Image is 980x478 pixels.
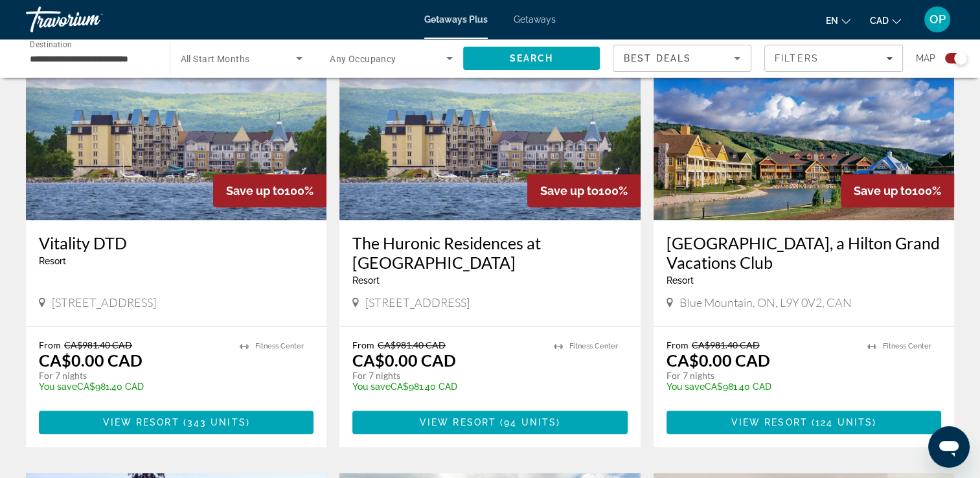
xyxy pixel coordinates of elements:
[352,370,540,381] p: For 7 nights
[870,16,889,26] span: CAD
[540,184,598,198] span: Save up to
[854,184,912,198] span: Save up to
[39,233,313,253] a: Vitality DTD
[352,339,374,350] span: From
[352,381,391,392] span: You save
[352,381,540,392] p: CA$981.40 CAD
[463,47,600,70] button: Search
[26,3,155,36] a: Travorium
[496,417,560,427] span: ( )
[667,275,694,286] span: Resort
[339,13,640,220] img: The Huronic Residences at Living Water
[679,295,852,310] span: Blue Mountain, ON, L9Y 0V2, CAN
[527,174,641,207] div: 100%
[667,381,854,392] p: CA$981.40 CAD
[667,350,770,370] p: CA$0.00 CAD
[504,417,556,427] span: 94 units
[255,342,304,350] span: Fitness Center
[514,14,556,25] a: Getaways
[808,417,876,427] span: ( )
[929,13,946,26] span: OP
[187,417,246,427] span: 343 units
[39,381,227,392] p: CA$981.40 CAD
[30,51,153,67] input: Select destination
[667,339,689,350] span: From
[424,14,488,25] a: Getaways Plus
[102,417,179,427] span: View Resort
[39,381,77,392] span: You save
[352,275,380,286] span: Resort
[352,350,456,370] p: CA$0.00 CAD
[920,6,954,33] button: User Menu
[226,184,284,198] span: Save up to
[181,54,250,64] span: All Start Months
[378,339,446,350] span: CA$981.40 CAD
[624,53,691,63] span: Best Deals
[815,417,872,427] span: 124 units
[883,342,931,350] span: Fitness Center
[928,426,970,468] iframe: Button to launch messaging window
[870,11,901,30] button: Change currency
[916,49,935,67] span: Map
[692,339,760,350] span: CA$981.40 CAD
[39,411,313,434] button: View Resort(343 units)
[826,16,838,26] span: en
[365,295,470,310] span: [STREET_ADDRESS]
[352,233,627,272] a: The Huronic Residences at [GEOGRAPHIC_DATA]
[39,350,142,370] p: CA$0.00 CAD
[731,417,808,427] span: View Resort
[624,51,740,66] mat-select: Sort by
[826,11,850,30] button: Change language
[667,370,854,381] p: For 7 nights
[764,45,903,72] button: Filters
[352,411,627,434] button: View Resort(94 units)
[420,417,496,427] span: View Resort
[39,256,66,266] span: Resort
[39,370,227,381] p: For 7 nights
[654,13,954,220] img: Blue Mountain, a Hilton Grand Vacations Club
[667,411,941,434] button: View Resort(124 units)
[179,417,250,427] span: ( )
[64,339,132,350] span: CA$981.40 CAD
[569,342,618,350] span: Fitness Center
[26,13,326,220] img: Vitality DTD
[841,174,954,207] div: 100%
[775,53,819,63] span: Filters
[667,233,941,272] a: [GEOGRAPHIC_DATA], a Hilton Grand Vacations Club
[330,54,396,64] span: Any Occupancy
[667,381,705,392] span: You save
[213,174,326,207] div: 100%
[30,40,72,49] span: Destination
[52,295,156,310] span: [STREET_ADDRESS]
[509,53,553,63] span: Search
[39,339,61,350] span: From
